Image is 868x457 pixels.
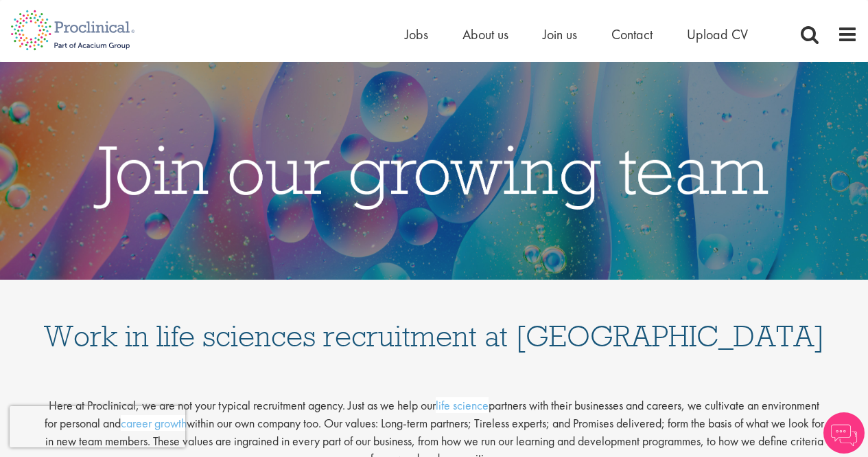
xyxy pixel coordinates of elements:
[611,25,653,43] a: Contact
[10,406,185,447] iframe: reCAPTCHA
[405,25,428,43] a: Jobs
[823,412,865,454] img: Chatbot
[687,25,748,43] a: Upload CV
[43,293,825,351] h1: Work in life sciences recruitment at [GEOGRAPHIC_DATA]
[462,25,508,43] a: About us
[436,397,489,413] a: life science
[543,25,577,43] a: Join us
